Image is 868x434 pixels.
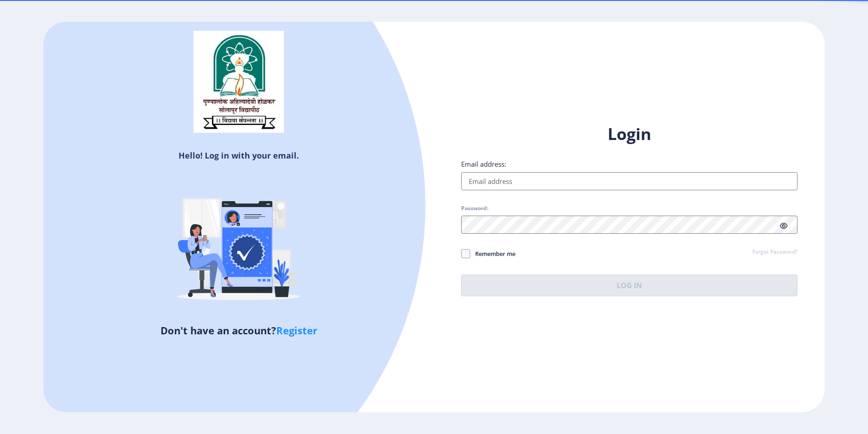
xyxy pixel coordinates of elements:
label: Password: [461,205,488,212]
span: Remember me [470,248,515,259]
img: sulogo.png [193,31,284,133]
a: Register [276,323,317,337]
label: Email address: [461,159,506,169]
img: Verified-rafiki.svg [160,164,318,323]
input: Email address [461,172,797,190]
h1: Login [461,123,797,145]
h5: Don't have an account? [50,323,427,338]
a: Forgot Password? [752,248,797,256]
button: Log In [461,275,797,296]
